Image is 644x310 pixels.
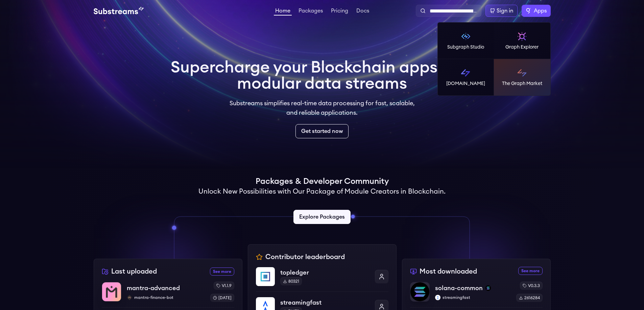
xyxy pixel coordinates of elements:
img: mantra-advanced [102,282,121,301]
p: streamingfast [435,295,511,300]
p: streamingfast [280,298,369,307]
div: [DATE] [210,294,234,302]
a: mantra-advancedmantra-advancedmantra-finance-botmantra-finance-botv1.1.9[DATE] [102,282,234,307]
a: See more most downloaded packages [518,267,543,275]
img: Graph Explorer logo [517,31,527,42]
img: Substreams logo [460,67,471,78]
a: Pricing [330,8,350,15]
a: Explore Packages [293,210,351,224]
p: mantra-finance-bot [127,295,205,300]
img: solana-common [410,282,429,301]
p: [DOMAIN_NAME] [446,80,485,87]
h1: Packages & Developer Community [256,176,389,187]
a: Sign in [485,5,518,17]
p: mantra-advanced [127,283,180,293]
div: 2616284 [516,294,543,302]
p: Substreams simplifies real-time data processing for fast, scalable, and reliable applications. [225,98,420,117]
div: 80321 [280,277,302,285]
a: solana-commonsolana-commonsolanastreamingfaststreamingfastv0.3.32616284 [410,282,543,307]
p: solana-common [435,283,483,293]
span: Apps [534,7,547,15]
h1: Supercharge your Blockchain apps with modular data streams [171,59,474,92]
div: v1.1.9 [214,282,234,290]
a: Graph Explorer [494,23,550,59]
a: [DOMAIN_NAME] [438,59,494,95]
a: Subgraph Studio [438,23,494,59]
img: The Graph logo [526,8,531,13]
div: v0.3.3 [520,282,543,290]
img: streamingfast [435,295,440,300]
img: Substream's logo [94,7,144,15]
img: Subgraph Studio logo [460,31,471,42]
img: The Graph Market logo [517,67,527,78]
p: The Graph Market [502,80,542,87]
a: Home [274,8,292,16]
div: Sign in [497,7,513,15]
img: mantra-finance-bot [127,295,132,300]
a: Docs [355,8,371,15]
p: Graph Explorer [505,44,539,51]
a: The Graph Market [494,59,550,95]
a: Packages [297,8,324,15]
img: solana [485,285,491,291]
p: topledger [280,268,369,277]
h2: Unlock New Possibilities with Our Package of Module Creators in Blockchain. [198,187,446,196]
a: Get started now [295,124,349,138]
p: Subgraph Studio [447,44,484,51]
img: topledger [256,267,275,286]
a: topledgertopledger80321 [256,267,388,291]
a: See more recently uploaded packages [210,267,234,276]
